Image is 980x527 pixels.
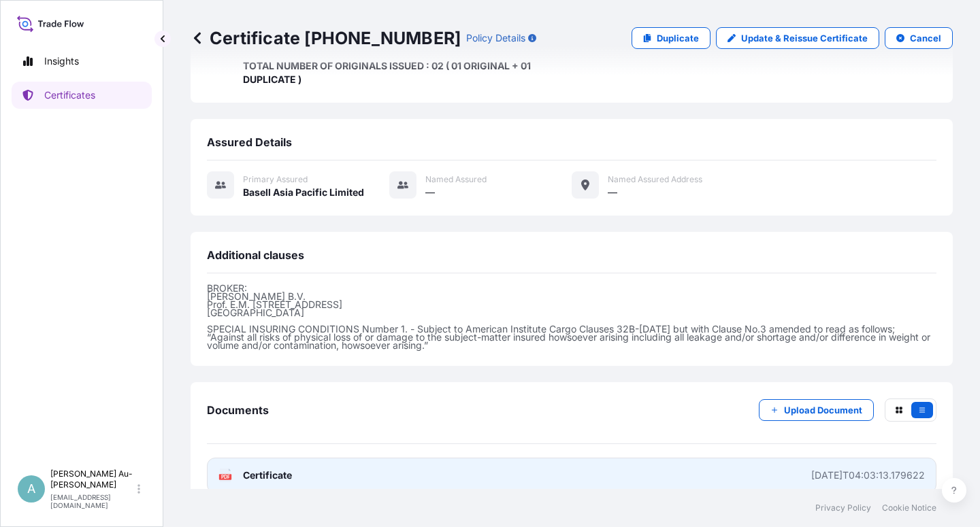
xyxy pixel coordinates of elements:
[811,469,925,482] div: [DATE]T04:03:13.179622
[207,248,304,262] span: Additional clauses
[784,403,862,417] p: Upload Document
[207,284,936,350] p: BROKER: [PERSON_NAME] B.V. Prof. E.M. [STREET_ADDRESS] [GEOGRAPHIC_DATA] SPECIAL INSURING CONDITI...
[44,88,95,102] p: Certificates
[243,186,364,199] span: Basell Asia Pacific Limited
[741,31,868,45] p: Update & Reissue Certificate
[243,469,292,482] span: Certificate
[882,503,936,513] a: Cookie Notice
[815,503,871,513] a: Privacy Policy
[12,48,152,75] a: Insights
[243,174,308,185] span: Primary assured
[207,458,936,493] a: PDFCertificate[DATE]T04:03:13.179622
[657,31,699,45] p: Duplicate
[716,27,879,49] a: Update & Reissue Certificate
[50,493,135,509] p: [EMAIL_ADDRESS][DOMAIN_NAME]
[608,186,617,199] span: —
[44,54,79,68] p: Insights
[910,31,941,45] p: Cancel
[425,174,487,185] span: Named Assured
[885,27,953,49] button: Cancel
[191,27,461,49] p: Certificate [PHONE_NUMBER]
[207,135,292,149] span: Assured Details
[632,27,710,49] a: Duplicate
[221,475,230,479] text: PDF
[608,174,702,185] span: Named Assured Address
[50,469,135,490] p: [PERSON_NAME] Au-[PERSON_NAME]
[27,482,35,496] span: A
[12,82,152,109] a: Certificates
[466,31,525,45] p: Policy Details
[759,399,874,421] button: Upload Document
[207,403,269,417] span: Documents
[425,186,435,199] span: —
